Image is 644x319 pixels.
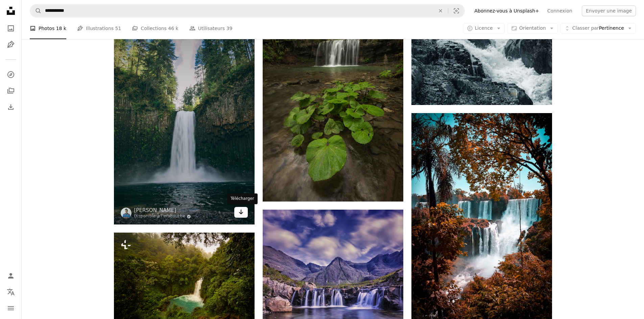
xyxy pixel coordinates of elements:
a: Disponible à l’embauche [134,214,191,219]
button: Effacer [433,4,448,17]
button: Recherche de visuels [448,4,464,17]
a: Une cascade dans une forêt [263,101,403,107]
a: Utilisateurs 39 [189,18,233,39]
div: Télécharger [227,193,258,204]
span: Licence [475,25,493,31]
button: Orientation [507,23,558,34]
span: Pertinence [572,25,624,32]
span: Orientation [519,25,546,31]
button: Rechercher sur Unsplash [30,4,42,17]
a: [PERSON_NAME] [134,207,191,214]
button: Licence [463,23,505,34]
img: Photo de cascades [114,14,255,224]
span: 39 [226,25,233,32]
a: Photos [4,22,18,35]
a: Illustrations 51 [77,18,121,39]
a: cascades sous ciel nuageux [263,280,403,286]
img: Une cascade dans une forêt [263,7,403,202]
span: 51 [115,25,121,32]
a: Connexion / S’inscrire [4,269,18,283]
span: Classer par [572,25,599,31]
a: Une cascade au milieu d’une forêt verdoyante [114,281,255,287]
a: Explorer [4,68,18,81]
a: Historique de téléchargement [4,100,18,114]
a: Abonnez-vous à Unsplash+ [470,5,543,16]
button: Envoyer une image [582,5,636,16]
a: Accueil — Unsplash [4,4,18,19]
img: Accéder au profil de MJ Tangonan [121,208,132,218]
a: Photo de cascades [114,116,255,122]
a: Collections 46 k [132,18,178,39]
a: Collections [4,84,18,98]
a: Connexion [543,5,576,16]
form: Rechercher des visuels sur tout le site [30,4,465,18]
span: 46 k [168,25,178,32]
a: arbres verts près des chutes d’eau [411,215,552,221]
button: Langue [4,285,18,299]
a: Illustrations [4,38,18,51]
button: Menu [4,301,18,315]
a: Télécharger [234,207,248,218]
button: Classer parPertinence [560,23,636,34]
